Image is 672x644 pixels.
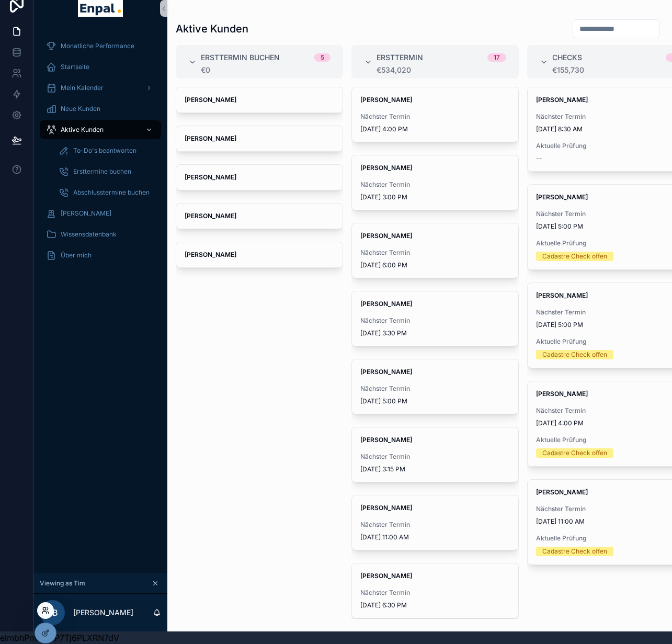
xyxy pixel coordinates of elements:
a: Über mich [40,246,161,265]
a: Startseite [40,58,161,76]
a: [PERSON_NAME] [40,204,161,223]
span: Checks [552,52,582,63]
span: Ersttermin buchen [201,52,280,63]
strong: [PERSON_NAME] [185,134,236,142]
a: Aktive Kunden [40,120,161,139]
span: [DATE] 6:00 PM [360,261,510,269]
strong: [PERSON_NAME] [536,193,588,201]
a: [PERSON_NAME] [176,126,343,152]
a: [PERSON_NAME]Nächster Termin[DATE] 11:00 AM [351,495,519,550]
a: [PERSON_NAME] [176,164,343,190]
span: Aktive Kunden [61,126,104,134]
h1: Aktive Kunden [176,21,248,36]
div: €0 [201,66,331,74]
div: 5 [321,53,324,62]
a: Neue Kunden [40,99,161,118]
div: Cadastre Check offen [542,448,607,458]
strong: [PERSON_NAME] [360,572,412,580]
a: Ersttermine buchen [52,162,161,181]
a: To-Do's beantworten [52,141,161,160]
div: Cadastre Check offen [542,252,607,261]
a: [PERSON_NAME]Nächster Termin[DATE] 5:00 PM [351,359,519,414]
div: Cadastre Check offen [542,547,607,556]
strong: [PERSON_NAME] [360,504,412,512]
span: [DATE] 5:00 PM [360,397,510,405]
strong: [PERSON_NAME] [536,291,588,299]
a: Mein Kalender [40,78,161,97]
strong: [PERSON_NAME] [185,212,236,220]
strong: [PERSON_NAME] [536,96,588,104]
strong: [PERSON_NAME] [360,368,412,376]
span: Nächster Termin [360,248,510,257]
div: €534,020 [377,66,506,74]
strong: [PERSON_NAME] [185,96,236,104]
span: -- [536,154,542,163]
span: Nächster Termin [360,385,510,393]
strong: [PERSON_NAME] [185,173,236,181]
span: [DATE] 4:00 PM [360,125,510,133]
a: [PERSON_NAME]Nächster Termin[DATE] 6:00 PM [351,223,519,278]
span: Nächster Termin [360,521,510,529]
span: Neue Kunden [61,105,100,113]
a: [PERSON_NAME] [176,87,343,113]
strong: [PERSON_NAME] [360,300,412,308]
span: [DATE] 3:00 PM [360,193,510,201]
span: Nächster Termin [360,112,510,121]
span: [DATE] 3:30 PM [360,329,510,337]
span: Nächster Termin [360,453,510,461]
strong: [PERSON_NAME] [536,390,588,398]
strong: [PERSON_NAME] [360,96,412,104]
span: Ersttermin [377,52,423,63]
strong: [PERSON_NAME] [360,164,412,172]
span: Nächster Termin [360,180,510,189]
a: Monatliche Performance [40,37,161,55]
a: [PERSON_NAME]Nächster Termin[DATE] 4:00 PM [351,87,519,142]
span: Ersttermine buchen [73,167,131,176]
strong: [PERSON_NAME] [185,251,236,258]
a: Wissensdatenbank [40,225,161,244]
a: Abschlusstermine buchen [52,183,161,202]
a: [PERSON_NAME]Nächster Termin[DATE] 3:00 PM [351,155,519,210]
a: [PERSON_NAME] [176,203,343,229]
span: To-Do's beantworten [73,146,136,155]
a: [PERSON_NAME]Nächster Termin[DATE] 3:30 PM [351,291,519,346]
span: [DATE] 6:30 PM [360,601,510,609]
div: Cadastre Check offen [542,350,607,359]
span: Wissensdatenbank [61,230,117,239]
span: Nächster Termin [360,589,510,597]
div: scrollable content [33,29,167,278]
span: [DATE] 11:00 AM [360,533,510,541]
a: [PERSON_NAME]Nächster Termin[DATE] 3:15 PM [351,427,519,482]
span: Nächster Termin [360,317,510,325]
a: [PERSON_NAME]Nächster Termin[DATE] 6:30 PM [351,563,519,618]
div: 17 [494,53,500,62]
strong: [PERSON_NAME] [360,232,412,240]
a: [PERSON_NAME] [176,242,343,268]
p: [PERSON_NAME] [73,607,133,618]
span: Mein Kalender [61,84,104,92]
span: Monatliche Performance [61,42,134,50]
strong: [PERSON_NAME] [360,436,412,444]
span: [PERSON_NAME] [61,209,111,218]
strong: [PERSON_NAME] [536,488,588,496]
span: Startseite [61,63,89,71]
span: Abschlusstermine buchen [73,188,150,197]
span: Über mich [61,251,92,259]
span: [DATE] 3:15 PM [360,465,510,473]
span: Viewing as Tim [40,579,85,587]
